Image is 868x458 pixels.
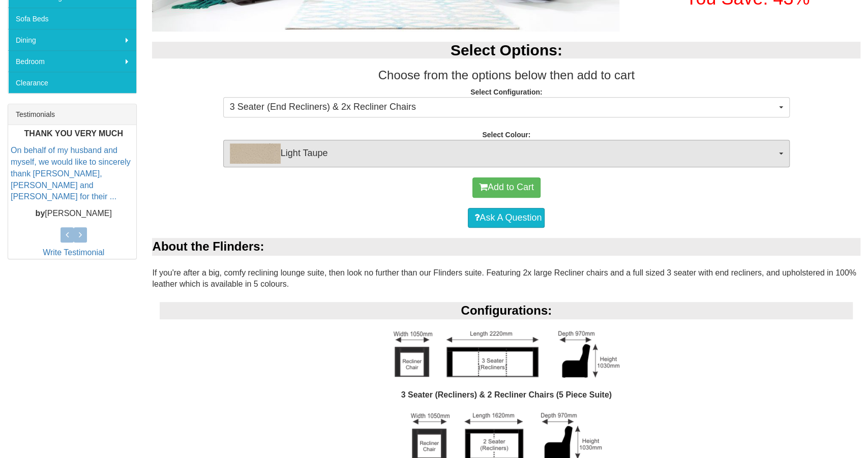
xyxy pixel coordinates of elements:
[230,143,776,164] span: Light Taupe
[152,238,860,255] div: About the Flinders:
[468,208,545,228] a: Ask A Question
[8,104,136,125] div: Testimonials
[470,88,543,96] strong: Select Configuration:
[160,302,853,319] div: Configurations:
[223,97,790,117] button: 3 Seater (End Recliners) & 2x Recliner Chairs
[230,143,281,164] img: Light Taupe
[451,42,562,58] b: Select Options:
[8,72,136,93] a: Clearance
[36,209,45,218] b: by
[482,131,530,139] strong: Select Colour:
[152,69,860,82] h3: Choose from the options below then add to cart
[8,50,136,72] a: Bedroom
[24,129,123,138] b: THANK YOU VERY MUCH
[223,140,790,167] button: Light TaupeLight Taupe
[401,390,612,399] b: 3 Seater (Recliners) & 2 Recliner Chairs (5 Piece Suite)
[11,208,136,220] p: [PERSON_NAME]
[230,101,776,114] span: 3 Seater (End Recliners) & 2x Recliner Chairs
[43,248,104,257] a: Write Testimonial
[8,29,136,50] a: Dining
[472,177,541,198] button: Add to Cart
[11,146,131,201] a: On behalf of my husband and myself, we would like to sincerely thank [PERSON_NAME], [PERSON_NAME]...
[8,8,136,29] a: Sofa Beds
[394,331,619,378] img: 3 Seater Recliners & 2 Recliner Chairs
